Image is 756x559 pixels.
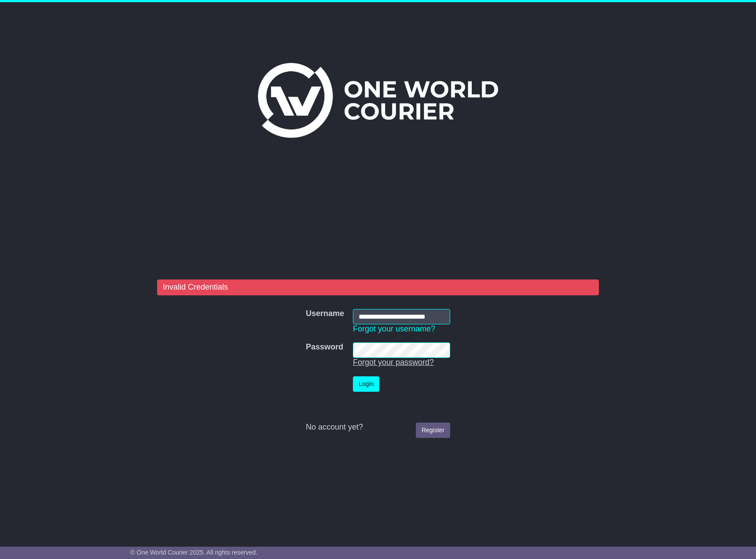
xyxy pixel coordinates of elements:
[130,549,257,556] span: © One World Courier 2025. All rights reserved.
[258,63,498,138] img: One World
[306,423,450,432] div: No account yet?
[306,309,344,319] label: Username
[306,342,343,352] label: Password
[353,358,434,367] a: Forgot your password?
[353,324,435,333] a: Forgot your username?
[353,376,379,392] button: Login
[416,423,450,438] a: Register
[157,279,599,295] div: Invalid Credentials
